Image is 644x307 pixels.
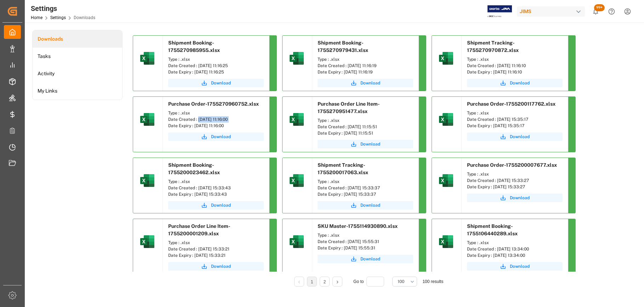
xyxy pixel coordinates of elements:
span: Purchase Order-1755200117762.xlsx [467,101,555,107]
a: Home [31,15,42,20]
button: Download [467,79,563,87]
span: Purchase Order Line Item-1755270951477.xlsx [318,101,380,114]
button: JIMS [517,5,588,18]
div: Date Created : [DATE] 15:33:21 [168,246,264,252]
span: 100 [398,278,404,285]
div: Date Created : [DATE] 11:16:25 [168,63,264,69]
div: Type : .xlsx [467,240,563,246]
a: 1 [311,279,313,284]
div: Date Created : [DATE] 15:55:31 [318,238,413,245]
a: Download [168,79,264,87]
span: Download [360,80,380,86]
div: Date Expiry : [DATE] 15:33:21 [168,252,264,259]
span: Download [211,134,231,140]
div: Type : .xlsx [168,240,264,246]
span: Download [211,263,231,270]
button: Download [318,255,413,263]
button: Download [168,132,264,141]
span: Download [510,195,530,201]
div: Date Expiry : [DATE] 11:16:10 [467,69,563,75]
img: microsoft-excel-2019--v1.png [438,172,455,189]
li: 1 [307,277,317,287]
span: Shipment Booking-1755270979431.xlsx [318,40,368,53]
div: Type : .xlsx [467,56,563,63]
img: microsoft-excel-2019--v1.png [288,233,305,250]
div: Date Expiry : [DATE] 13:34:00 [467,252,563,259]
span: Download [510,80,530,86]
li: Next Page [332,277,342,287]
div: Type : .xlsx [318,178,413,185]
li: Previous Page [294,277,304,287]
div: Date Expiry : [DATE] 11:16:19 [318,69,413,75]
button: Download [467,262,563,271]
button: Help Center [604,4,620,19]
img: microsoft-excel-2019--v1.png [139,111,156,128]
button: Download [168,201,264,209]
button: Download [168,262,264,271]
div: Date Created : [DATE] 11:15:51 [318,124,413,130]
span: Download [211,80,231,86]
a: Downloads [33,30,122,48]
img: microsoft-excel-2019--v1.png [139,233,156,250]
span: Download [360,141,380,147]
div: Date Expiry : [DATE] 11:16:00 [168,123,264,129]
div: Date Created : [DATE] 15:33:27 [467,177,563,184]
div: Date Created : [DATE] 11:16:00 [168,116,264,123]
img: microsoft-excel-2019--v1.png [288,111,305,128]
div: Date Created : [DATE] 13:34:00 [467,246,563,252]
a: Tasks [33,48,122,65]
div: Date Expiry : [DATE] 15:55:31 [318,245,413,251]
span: Purchase Order-1755270960752.xlsx [168,101,259,107]
button: Download [467,132,563,141]
span: Shipment Booking-1755106440289.xlsx [467,223,518,236]
li: 2 [320,277,330,287]
div: Date Created : [DATE] 15:33:43 [168,185,264,191]
button: Download [467,194,563,202]
span: Download [360,256,380,262]
span: Download [360,202,380,208]
img: microsoft-excel-2019--v1.png [139,172,156,189]
span: 100 results [422,279,443,284]
img: microsoft-excel-2019--v1.png [438,50,455,67]
span: 99+ [594,4,605,11]
div: Type : .xlsx [168,110,264,116]
div: Type : .xlsx [467,171,563,177]
div: Date Expiry : [DATE] 11:16:25 [168,69,264,75]
span: Shipment Tracking-1755270970872.xlsx [467,40,519,53]
div: Type : .xlsx [168,178,264,185]
a: My Links [33,82,122,100]
div: Date Created : [DATE] 11:16:19 [318,63,413,69]
div: Date Expiry : [DATE] 15:35:17 [467,123,563,129]
div: Type : .xlsx [168,56,264,63]
img: microsoft-excel-2019--v1.png [288,172,305,189]
button: Download [318,79,413,87]
img: Exertis%20JAM%20-%20Email%20Logo.jpg_1722504956.jpg [488,5,512,18]
button: Download [318,201,413,209]
span: SKU Master-1755114930890.xlsx [318,223,398,229]
span: Download [510,263,530,270]
button: Download [318,140,413,148]
a: Activity [33,65,122,82]
div: Date Expiry : [DATE] 11:15:51 [318,130,413,136]
div: JIMS [517,6,585,17]
div: Date Created : [DATE] 11:16:10 [467,63,563,69]
button: open menu [392,277,417,287]
img: microsoft-excel-2019--v1.png [139,50,156,67]
div: Go to [353,277,387,287]
div: Date Created : [DATE] 15:35:17 [467,116,563,123]
div: Date Expiry : [DATE] 15:33:37 [318,191,413,197]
